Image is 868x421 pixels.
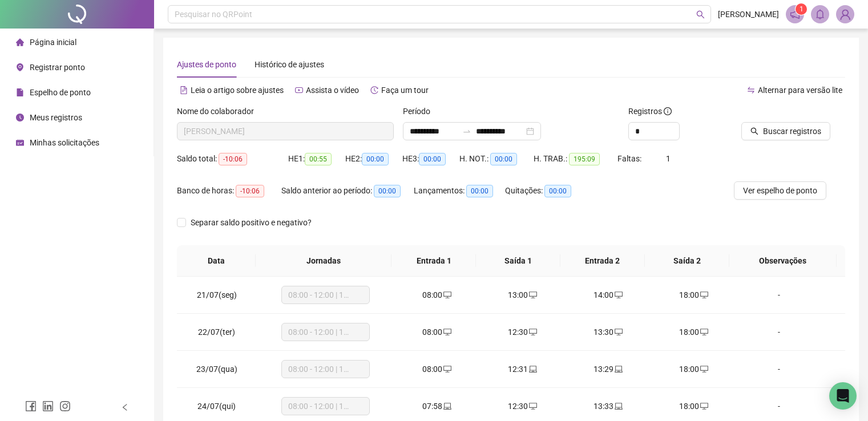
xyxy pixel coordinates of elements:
[30,113,82,122] span: Meus registros
[180,86,188,94] span: file-text
[177,152,288,165] div: Saldo total:
[30,63,85,72] span: Registrar ponto
[403,400,471,412] div: 07:58
[534,152,617,165] div: H. TRAB.:
[442,365,451,373] span: desktop
[197,290,237,299] span: 21/07(seg)
[490,153,517,165] span: 00:00
[236,185,264,197] span: -10:06
[738,254,827,267] span: Observações
[374,185,401,197] span: 00:00
[459,152,534,165] div: H. NOT.:
[758,86,842,95] span: Alternar para versão lite
[544,185,571,197] span: 00:00
[362,153,389,165] span: 00:00
[184,123,387,140] span: ANNE GABRIELY ABREU DA SILVA
[489,363,556,375] div: 12:31
[442,402,451,410] span: laptop
[403,289,471,301] div: 08:00
[613,402,623,410] span: laptop
[734,181,826,200] button: Ver espelho de ponto
[617,154,643,163] span: Faltas:
[466,185,493,197] span: 00:00
[745,400,813,412] div: -
[613,328,623,336] span: desktop
[345,152,402,165] div: HE 2:
[177,184,281,197] div: Banco de horas:
[696,10,705,19] span: search
[177,60,236,69] span: Ajustes de ponto
[30,38,76,47] span: Página inicial
[281,184,414,197] div: Saldo anterior ao período:
[575,289,642,301] div: 14:00
[403,326,471,338] div: 08:00
[745,289,813,301] div: -
[489,289,556,301] div: 13:00
[699,291,708,299] span: desktop
[575,326,642,338] div: 13:30
[16,38,24,46] span: home
[16,63,24,71] span: environment
[528,291,537,299] span: desktop
[419,153,446,165] span: 00:00
[528,402,537,410] span: desktop
[743,184,817,197] span: Ver espelho de ponto
[476,245,560,277] th: Saída 1
[718,8,779,21] span: [PERSON_NAME]
[837,6,854,23] img: 93699
[575,363,642,375] div: 13:29
[462,127,471,136] span: to
[489,400,556,412] div: 12:30
[745,363,813,375] div: -
[613,365,623,373] span: laptop
[660,363,728,375] div: 18:00
[197,402,236,411] span: 24/07(qui)
[121,403,129,411] span: left
[699,402,708,410] span: desktop
[177,105,261,118] label: Nome do colaborador
[741,122,830,140] button: Buscar registros
[403,105,438,118] label: Período
[16,139,24,147] span: schedule
[191,86,284,95] span: Leia o artigo sobre ajustes
[729,245,837,277] th: Observações
[442,291,451,299] span: desktop
[613,291,623,299] span: desktop
[790,9,800,19] span: notification
[196,365,237,374] span: 23/07(qua)
[402,152,459,165] div: HE 3:
[30,138,99,147] span: Minhas solicitações
[489,326,556,338] div: 12:30
[391,245,476,277] th: Entrada 1
[381,86,429,95] span: Faça um tour
[414,184,505,197] div: Lançamentos:
[305,153,332,165] span: 00:55
[699,365,708,373] span: desktop
[666,154,671,163] span: 1
[219,153,247,165] span: -10:06
[505,184,588,197] div: Quitações:
[186,216,316,229] span: Separar saldo positivo e negativo?
[295,86,303,94] span: youtube
[16,114,24,122] span: clock-circle
[288,286,363,303] span: 08:00 - 12:00 | 13:00 - 18:00
[59,400,71,412] span: instagram
[660,326,728,338] div: 18:00
[664,107,672,115] span: info-circle
[628,105,672,118] span: Registros
[256,245,391,277] th: Jornadas
[16,88,24,96] span: file
[829,382,857,410] div: Open Intercom Messenger
[442,328,451,336] span: desktop
[747,86,755,94] span: swap
[403,363,471,375] div: 08:00
[528,365,537,373] span: laptop
[462,127,471,136] span: swap-right
[177,245,256,277] th: Data
[560,245,645,277] th: Entrada 2
[796,3,807,15] sup: 1
[815,9,825,19] span: bell
[288,323,363,341] span: 08:00 - 12:00 | 13:00 - 18:00
[288,398,363,415] span: 08:00 - 12:00 | 13:00 - 18:00
[288,361,363,378] span: 08:00 - 12:00 | 13:00 - 18:00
